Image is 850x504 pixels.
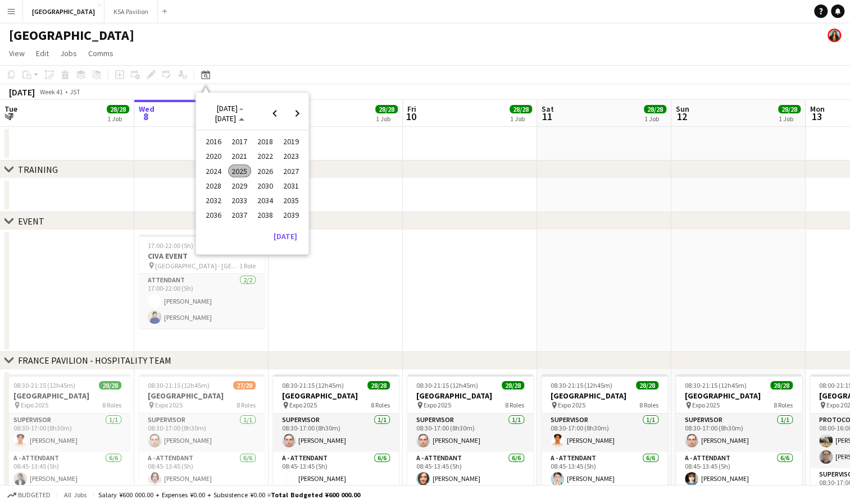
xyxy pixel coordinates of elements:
span: Wed [139,104,154,114]
h3: [GEOGRAPHIC_DATA] [676,391,802,401]
span: 2016 [202,135,225,148]
button: Next 24 years [286,102,308,125]
span: View [9,48,25,58]
h3: [GEOGRAPHIC_DATA] [407,391,533,401]
span: Comms [88,48,113,58]
span: [DATE] – [DATE] [215,103,243,123]
button: 2037 [226,208,252,222]
button: [GEOGRAPHIC_DATA] [23,1,104,22]
app-user-avatar: Erika Lahssini [828,29,841,42]
span: 28/28 [644,105,666,113]
div: [DATE] [9,86,35,98]
span: 2030 [254,179,277,193]
span: 08:30-21:15 (12h45m) [148,381,210,390]
button: 2021 [226,149,252,163]
span: Expo 2025 [155,401,183,409]
button: Previous 24 years [263,102,286,125]
div: 1 Job [107,114,129,123]
button: 2038 [252,208,278,222]
button: 2035 [278,193,304,208]
span: 2036 [202,209,225,222]
button: 2020 [201,149,226,163]
span: Expo 2025 [424,401,451,409]
button: 2032 [201,193,226,208]
h1: [GEOGRAPHIC_DATA] [9,27,134,44]
app-card-role: SUPERVISOR1/108:30-17:00 (8h30m)[PERSON_NAME] [4,414,130,452]
span: 2026 [254,164,277,178]
h3: [GEOGRAPHIC_DATA] [4,391,130,401]
span: 28/28 [107,105,129,113]
span: Expo 2025 [289,401,317,409]
button: 2028 [201,178,226,193]
span: 2034 [254,194,277,207]
span: 7 [3,110,17,123]
a: Jobs [56,46,81,61]
span: 2021 [228,150,251,163]
span: Mon [810,104,825,114]
div: 1 Job [779,114,800,123]
span: 2027 [280,164,303,178]
span: 2022 [254,150,277,163]
button: 2023 [278,149,304,163]
button: 2024 [201,164,226,178]
span: 28/28 [367,381,390,390]
span: Tue [4,104,17,114]
div: TRAINING [18,164,58,175]
button: KSA Pavilion [104,1,158,22]
span: 11 [540,110,554,123]
span: 28/28 [636,381,658,390]
app-card-role: SUPERVISOR1/108:30-17:00 (8h30m)[PERSON_NAME] [542,414,667,452]
button: 2031 [278,178,304,193]
app-card-role: SUPERVISOR1/108:30-17:00 (8h30m)[PERSON_NAME] [407,414,533,452]
span: 08:30-21:15 (12h45m) [685,381,747,390]
button: Choose date [201,103,259,123]
span: 08:30-21:15 (12h45m) [13,381,75,390]
span: Fri [407,104,416,114]
span: 8 [137,110,154,123]
button: Budgeted [6,489,52,501]
span: 2039 [280,209,303,222]
h3: [GEOGRAPHIC_DATA] [542,391,667,401]
button: 2026 [252,164,278,178]
span: 12 [674,110,689,123]
span: All jobs [62,491,89,499]
button: 2017 [226,134,252,149]
span: 17:00-22:00 (5h) [148,241,193,250]
span: Expo 2025 [21,401,48,409]
span: [GEOGRAPHIC_DATA] - [GEOGRAPHIC_DATA] EXPO [DATE] [155,262,239,270]
span: 28/28 [778,105,801,113]
div: EVENT [18,216,44,227]
button: 2030 [252,178,278,193]
span: 08:30-21:15 (12h45m) [416,381,478,390]
span: Sat [542,104,554,114]
span: 2037 [228,209,251,222]
button: 2018 [252,134,278,149]
app-card-role: ATTENDANT2/217:00-22:00 (5h)[PERSON_NAME][PERSON_NAME] [139,274,265,328]
span: 2035 [280,194,303,207]
span: 2023 [280,150,303,163]
span: 08:30-21:15 (12h45m) [282,381,344,390]
app-card-role: SUPERVISOR1/108:30-17:00 (8h30m)[PERSON_NAME] [273,414,399,452]
span: 2031 [280,179,303,193]
button: 2034 [252,193,278,208]
span: 2028 [202,179,225,193]
span: 8 Roles [505,401,524,409]
h3: [GEOGRAPHIC_DATA] [273,391,399,401]
span: Sun [676,104,689,114]
div: 1 Job [376,114,397,123]
button: [DATE] [269,227,302,245]
span: 28/28 [502,381,524,390]
div: 1 Job [644,114,666,123]
span: 8 Roles [639,401,658,409]
span: 28/28 [510,105,532,113]
button: 2029 [226,178,252,193]
span: Week 41 [37,88,65,96]
span: Jobs [60,48,77,58]
span: 2024 [202,164,225,178]
span: Budgeted [18,491,51,499]
h3: [GEOGRAPHIC_DATA] [139,391,265,401]
button: 2022 [252,149,278,163]
button: 2025 [226,164,252,178]
button: 2033 [226,193,252,208]
span: 2038 [254,209,277,222]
